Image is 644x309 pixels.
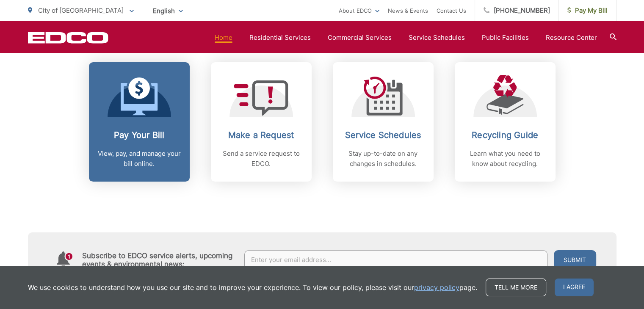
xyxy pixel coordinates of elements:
span: Pay My Bill [567,6,608,16]
a: Resource Center [546,33,597,43]
h2: Pay Your Bill [97,130,181,140]
a: Contact Us [437,6,466,16]
a: About EDCO [339,6,379,16]
button: Submit [554,250,596,270]
a: Recycling Guide Learn what you need to know about recycling. [455,62,556,182]
a: Commercial Services [328,33,392,43]
h2: Service Schedules [341,130,425,140]
a: privacy policy [414,282,459,292]
span: I agree [555,279,594,296]
a: Service Schedules Stay up-to-date on any changes in schedules. [333,62,434,182]
a: Home [215,33,232,43]
p: Stay up-to-date on any changes in schedules. [341,149,425,169]
p: View, pay, and manage your bill online. [97,149,181,169]
a: Make a Request Send a service request to EDCO. [211,62,312,182]
input: Enter your email address... [244,250,547,270]
a: Pay Your Bill View, pay, and manage your bill online. [89,62,190,182]
a: News & Events [388,6,428,16]
span: English [146,3,189,18]
h4: Subscribe to EDCO service alerts, upcoming events & environmental news: [82,251,236,268]
a: Service Schedules [409,33,465,43]
span: City of [GEOGRAPHIC_DATA] [38,6,124,14]
a: Public Facilities [482,33,529,43]
a: Tell me more [486,279,546,296]
p: Learn what you need to know about recycling. [463,149,547,169]
p: We use cookies to understand how you use our site and to improve your experience. To view our pol... [28,282,477,292]
a: EDCD logo. Return to the homepage. [28,32,108,44]
h2: Recycling Guide [463,130,547,140]
h2: Make a Request [219,130,303,140]
a: Residential Services [249,33,311,43]
p: Send a service request to EDCO. [219,149,303,169]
